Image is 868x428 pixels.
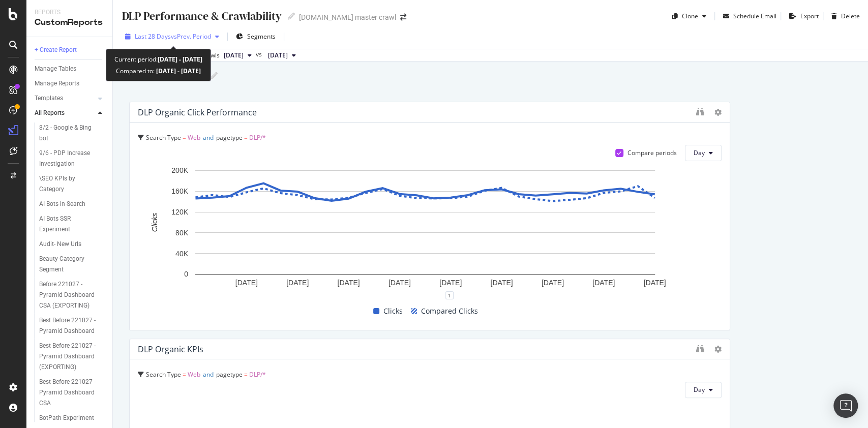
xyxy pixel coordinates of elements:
[116,65,201,77] div: Compared to:
[203,370,214,379] span: and
[733,12,776,20] div: Schedule Email
[35,45,105,55] a: + Create Report
[39,213,96,235] div: AI Bots SSR Experiment
[592,279,615,287] text: [DATE]
[138,107,257,117] div: DLP Organic Click Performance
[183,133,186,142] span: =
[685,382,722,398] button: Day
[151,213,159,232] text: Clicks
[299,12,396,22] div: [DOMAIN_NAME] master crawl
[39,279,101,311] div: Before 221027 - Pyramid Dashboard CSA (EXPORTING)
[247,32,276,41] span: Segments
[211,72,218,79] i: Edit report name
[490,279,513,287] text: [DATE]
[785,8,819,24] button: Export
[146,133,181,142] span: Search Type
[39,123,105,144] a: 8/2 - Google & Bing bot
[35,78,79,89] div: Manage Reports
[719,8,776,24] button: Schedule Email
[256,50,264,59] span: vs
[35,78,105,89] a: Manage Reports
[249,133,266,142] span: DLP/*
[216,133,243,142] span: pagetype
[39,148,99,169] div: 9/6 - PDP Increase Investigation
[203,133,214,142] span: and
[39,315,105,337] a: Best Before 221027 - Pyramid Dashboard
[35,93,63,104] div: Templates
[121,8,282,24] div: DLP Performance & Crawlability
[288,13,295,20] i: Edit report name
[138,165,712,295] svg: A chart.
[35,45,77,55] div: + Create Report
[39,123,96,144] div: 8/2 - Google & Bing bot
[39,254,97,275] div: Beauty Category Segment
[682,12,698,20] div: Clone
[235,279,258,287] text: [DATE]
[827,8,860,24] button: Delete
[696,345,704,353] div: binoculars
[668,8,710,24] button: Clone
[39,341,105,373] a: Best Before 221027 - Pyramid Dashboard (EXPORTING)
[286,279,309,287] text: [DATE]
[216,370,243,379] span: pagetype
[175,250,189,258] text: 40K
[39,377,105,409] a: Best Before 221027 - Pyramid Dashboard CSA
[388,279,411,287] text: [DATE]
[39,199,85,209] div: AI Bots in Search
[400,14,406,21] div: arrow-right-arrow-left
[220,49,256,62] button: [DATE]
[542,279,564,287] text: [DATE]
[39,279,105,311] a: Before 221027 - Pyramid Dashboard CSA (EXPORTING)
[685,145,722,161] button: Day
[337,279,360,287] text: [DATE]
[696,108,704,116] div: binoculars
[35,108,65,118] div: All Reports
[35,64,105,74] a: Manage Tables
[35,17,104,28] div: CustomReports
[138,344,203,354] div: DLP Organic KPIs
[39,148,105,169] a: 9/6 - PDP Increase Investigation
[232,28,280,45] button: Segments
[121,28,223,45] button: Last 28 DaysvsPrev. Period
[39,239,81,250] div: Audit- New Urls
[129,102,730,330] div: DLP Organic Click PerformanceSearch Type = Webandpagetype = DLP/*Compare periodsDayA chart.1Click...
[39,254,105,275] a: Beauty Category Segment
[35,8,104,17] div: Reports
[39,239,105,250] a: Audit- New Urls
[244,133,248,142] span: =
[114,53,202,65] div: Current period:
[800,12,819,20] div: Export
[35,93,95,104] a: Templates
[224,51,244,60] span: 2025 Sep. 29th
[171,208,188,216] text: 120K
[39,199,105,209] a: AI Bots in Search
[39,315,100,337] div: Best Before 221027 - Pyramid Dashboard
[171,187,188,195] text: 160K
[188,133,200,142] span: Web
[158,55,202,64] b: [DATE] - [DATE]
[421,305,478,317] span: Compared Clicks
[39,341,101,373] div: Best Before 221027 - Pyramid Dashboard (EXPORTING)
[439,279,462,287] text: [DATE]
[39,173,96,195] div: \SEO KPIs by Category
[155,67,201,75] b: [DATE] - [DATE]
[171,32,211,41] span: vs Prev. Period
[35,108,95,118] a: All Reports
[39,213,105,235] a: AI Bots SSR Experiment
[694,385,705,394] span: Day
[694,148,705,157] span: Day
[383,305,403,317] span: Clicks
[146,370,181,379] span: Search Type
[264,49,300,62] button: [DATE]
[249,370,266,379] span: DLP/*
[175,229,189,237] text: 80K
[643,279,666,287] text: [DATE]
[35,64,76,74] div: Manage Tables
[135,32,171,41] span: Last 28 Days
[445,291,454,299] div: 1
[841,12,860,20] div: Delete
[244,370,248,379] span: =
[188,370,200,379] span: Web
[171,166,188,174] text: 200K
